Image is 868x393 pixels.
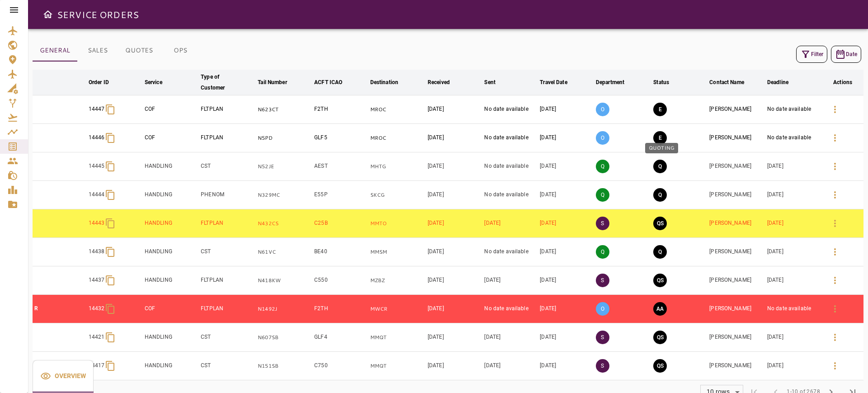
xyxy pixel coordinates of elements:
span: Travel Date [540,77,579,88]
td: [DATE] [765,323,822,352]
td: GLF4 [312,323,368,352]
td: GLF5 [312,124,368,152]
td: [DATE] [538,181,594,209]
span: Destination [370,77,410,88]
div: Type of Customer [201,71,242,93]
td: FLTPLAN [199,295,256,323]
button: Details [824,327,846,348]
td: C25B [312,209,368,238]
td: [DATE] [538,295,594,323]
td: C550 [312,266,368,295]
td: AEST [312,152,368,181]
p: N607SB [258,334,311,341]
p: MZBZ [370,277,424,284]
td: No date available [765,124,822,152]
p: N52JE [258,163,311,170]
p: 14432 [89,305,105,313]
div: ACFT ICAO [314,77,342,88]
td: [PERSON_NAME] [708,295,765,323]
p: 14438 [89,248,105,256]
td: No date available [482,295,538,323]
td: HANDLING [143,209,199,238]
p: Q [596,245,609,259]
td: [DATE] [426,238,483,266]
td: COF [143,95,199,124]
p: O [596,302,609,316]
p: 14444 [89,191,105,199]
button: Details [824,99,846,120]
td: [PERSON_NAME] [708,323,765,352]
button: QUOTING [653,245,667,259]
button: Overview [33,360,94,393]
td: [DATE] [482,323,538,352]
td: [DATE] [426,181,483,209]
td: No date available [482,181,538,209]
td: HANDLING [143,266,199,295]
td: [DATE] [482,209,538,238]
td: [DATE] [765,152,822,181]
td: [DATE] [426,352,483,380]
td: E55P [312,181,368,209]
td: [DATE] [538,323,594,352]
td: [PERSON_NAME] [708,95,765,124]
button: Open drawer [39,5,57,24]
button: Details [824,241,846,263]
td: [DATE] [426,266,483,295]
span: Order ID [89,77,121,88]
button: Details [824,184,846,206]
span: ACFT ICAO [314,77,354,88]
p: N5PD [258,134,311,142]
td: [DATE] [538,352,594,380]
div: Contact Name [709,77,744,88]
p: N418KW [258,277,311,284]
span: Department [596,77,636,88]
td: [DATE] [482,266,538,295]
button: Filter [796,46,827,63]
td: [PERSON_NAME] [708,352,765,380]
span: Contact Name [709,77,756,88]
button: Details [824,156,846,177]
button: QUOTE SENT [653,217,667,230]
button: GENERAL [33,40,77,62]
p: MMTO [370,220,424,227]
p: N329MC [258,191,311,199]
p: S [596,359,609,373]
td: F2TH [312,95,368,124]
td: [DATE] [765,181,822,209]
td: HANDLING [143,238,199,266]
td: [DATE] [765,238,822,266]
button: OPS [160,40,201,62]
span: Tail Number [258,77,298,88]
td: [DATE] [426,124,483,152]
td: [DATE] [482,352,538,380]
td: [DATE] [426,295,483,323]
span: Status [653,77,681,88]
p: Q [596,160,609,173]
td: [DATE] [538,209,594,238]
td: [DATE] [426,209,483,238]
p: MROC [370,134,424,142]
button: Details [824,298,846,320]
p: MMQT [370,362,424,370]
p: 14447 [89,105,105,113]
button: QUOTING [653,188,667,202]
td: HANDLING [143,181,199,209]
td: [DATE] [426,152,483,181]
td: HANDLING [143,323,199,352]
p: 14445 [89,162,105,170]
p: Q [596,188,609,202]
td: HANDLING [143,352,199,380]
td: [DATE] [538,266,594,295]
p: 14421 [89,333,105,341]
button: EXECUTION [653,131,667,145]
td: No date available [765,95,822,124]
p: O [596,131,609,145]
td: FLTPLAN [199,209,256,238]
div: Deadline [767,77,788,88]
p: 14437 [89,276,105,284]
p: 14443 [89,219,105,227]
div: Service [145,77,162,88]
span: Service [145,77,174,88]
td: FLTPLAN [199,95,256,124]
p: N61VC [258,248,311,256]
